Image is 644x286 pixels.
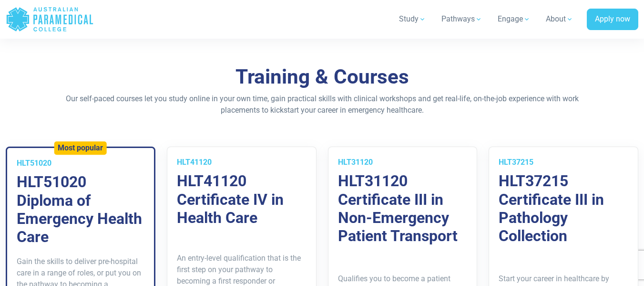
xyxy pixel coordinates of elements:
[53,93,591,116] p: Our self-paced courses let you study online in your own time, gain practical skills with clinical...
[499,172,628,245] h3: HLT37215 Certificate III in Pathology Collection
[436,6,488,32] a: Pathways
[177,172,307,227] h3: HLT41120 Certificate IV in Health Care
[338,172,468,245] h3: HLT31120 Certificate III in Non-Emergency Patient Transport
[17,173,144,246] h3: HLT51020 Diploma of Emergency Health Care
[6,4,94,35] a: Australian Paramedical College
[540,6,579,32] a: About
[587,9,638,31] a: Apply now
[393,6,432,32] a: Study
[492,6,536,32] a: Engage
[338,158,373,167] span: HLT31120
[53,65,591,89] h2: Training & Courses
[177,158,212,167] span: HLT41120
[58,144,103,153] h5: Most popular
[17,159,51,168] span: HLT51020
[499,158,533,167] span: HLT37215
